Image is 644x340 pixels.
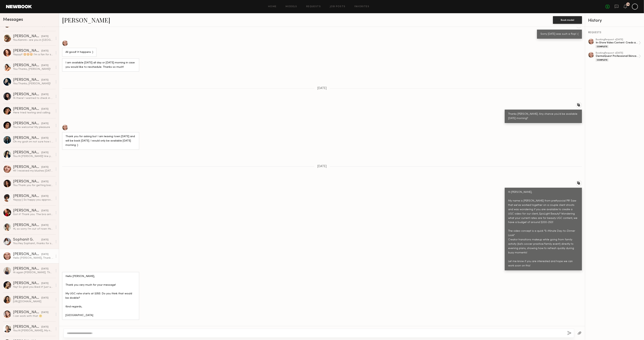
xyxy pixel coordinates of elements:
div: You: Kamrin- are you in [GEOGRAPHIC_DATA]? We're in need of some street style UGC stuff, would yo... [13,38,53,42]
div: [PERSON_NAME] [13,209,41,213]
div: [DATE] [41,78,48,82]
div: [DATE] [41,195,48,198]
div: [PERSON_NAME] [13,151,41,155]
div: [PERSON_NAME] [13,78,41,82]
span: [DATE] [317,165,327,168]
div: Yayyyy:) So happy you approved!!!! Thank you!!! [13,198,53,202]
div: You: Hi [PERSON_NAME]! Are you still in [GEOGRAPHIC_DATA]? [13,155,53,158]
a: Job Posts [330,5,345,8]
div: [DATE] [41,151,48,155]
div: [DATE] [41,253,48,256]
div: I am available [DATE] all day or [DATE] morning in case you would like to reschedule. Thanks so m... [65,61,136,69]
a: Book model [553,18,582,21]
div: [PERSON_NAME] [13,194,41,198]
div: [PERSON_NAME] [13,122,41,125]
div: [PERSON_NAME] [13,35,41,38]
div: [DATE] [41,180,48,184]
div: Oh my gosh im not sure how i didnt see this message! Id love to be considered for future projects. [13,140,53,144]
div: [DATE] [41,224,48,227]
div: Complete [596,58,609,62]
div: [DATE] [41,49,48,53]
div: DermaQuest Professional Skincare [596,54,639,58]
a: bookingRequest •[DATE]In-Store Video Content: Credo at [GEOGRAPHIC_DATA]Complete [596,38,641,48]
div: [DATE] [41,282,48,285]
div: booking Request • [DATE] [596,52,639,54]
div: [PERSON_NAME] [13,296,41,300]
div: [PERSON_NAME] [13,311,41,314]
a: Home [268,5,277,8]
span: [DATE] [317,87,327,90]
div: All good! It happens :) [65,50,93,55]
div: [PERSON_NAME] [13,223,41,227]
a: Models [286,5,297,8]
div: Hi, so sorry I’m out of town this whole week with family. Unfortunately, I’ll be booked the whole... [13,227,53,231]
div: Hi there! I wanted to check in of the client is all good with the content? If so, can you please ... [13,96,53,100]
div: [URL][DOMAIN_NAME] [13,300,53,303]
div: [DATE] [41,122,48,125]
div: Hi again [PERSON_NAME]. Thank you for your patience on my reply. [DATE] was a long day and a grea... [13,271,53,274]
div: You: Thanks, [PERSON_NAME]! [13,82,53,85]
div: Here tried texting and calling. [13,111,53,115]
div: Yayyyy!! 🤩🤩🤩 I’m a fan for sure ! I’ll stand by for more [PERSON_NAME] x L [13,53,53,56]
div: [DATE] [41,107,48,111]
div: [DATE] [41,209,48,213]
div: booking Request • [DATE] [596,38,639,41]
div: [DATE] [41,64,48,67]
div: [PERSON_NAME] [13,64,41,67]
div: Hello [PERSON_NAME], Thank you very much for your message! My UGC rate starts at $350. Do you thi... [65,274,136,318]
a: Requests [306,5,321,8]
div: You: Hey Sophanit, thanks for sending through your reshoot! The Floatley team loved it, so we're ... [13,242,53,245]
div: Yay! So glad you liked it! Just uploaded to the drive for you. [13,285,53,289]
div: You: Thanks, [PERSON_NAME]! [13,67,53,71]
div: Got it! Thank you. The bra arrived [13,213,53,216]
a: [PERSON_NAME] [62,16,110,24]
div: [PERSON_NAME] [13,107,41,111]
div: [PERSON_NAME] [13,267,41,271]
button: Book model [553,16,582,24]
div: Sophanit G. [13,238,41,242]
div: [PERSON_NAME] [13,93,41,96]
div: [PERSON_NAME] [13,49,41,53]
div: Hi [PERSON_NAME], My name is [PERSON_NAME] from prettysocial PR! Saw that we've worked together o... [508,190,579,268]
span: Messages [3,18,23,22]
div: [DATE] [41,165,48,169]
a: Favorites [355,5,369,8]
div: Complete [596,45,609,48]
div: History [588,18,641,23]
a: bookingRequest •[DATE]DermaQuest Professional SkincareComplete [596,52,641,62]
div: [DATE] [41,296,48,300]
div: [PERSON_NAME] [13,282,41,285]
div: [PERSON_NAME] [13,325,41,329]
div: [DATE] [41,325,48,329]
div: Hi! I received my blushes [DATE]. Were you going to send a more detailed brief or do you want me ... [13,169,53,173]
div: [DATE] [41,93,48,96]
div: [DATE] [41,238,48,242]
div: REQUESTS [588,31,641,34]
div: Thank you for asking but I am leaving town [DATE] and will be back [DATE]. I would only be availa... [65,135,136,148]
div: In-Store Video Content: Credo at [GEOGRAPHIC_DATA] [596,41,639,45]
div: You: Thank you for getting back to me! We have a modest budget for this brand, would you be able ... [13,184,53,187]
div: [PERSON_NAME] [13,252,41,256]
div: Thanks [PERSON_NAME]. Any chance you'd be available [DATE] morning? [508,112,579,121]
div: I can work with that 🤗 [13,314,53,318]
div: [DATE] [41,136,48,140]
div: You: Hi [PERSON_NAME], My name is [PERSON_NAME] and I work with prettysocial PR. We're reaching o... [13,329,53,332]
div: [PERSON_NAME] [13,180,41,184]
div: 78 [627,3,629,5]
div: [PERSON_NAME] [13,165,41,169]
div: Sorry [DATE] was such a flop! :( [540,32,579,36]
div: [DATE] [41,311,48,314]
div: [DATE] [41,35,48,38]
div: [PERSON_NAME] [13,136,41,140]
div: [DATE] [41,267,48,271]
div: Hello [PERSON_NAME], Thank you very much for your message! My UGC rate starts at $350. Do you thi... [13,256,53,260]
div: You’re welcome! My pleasure [13,125,53,129]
